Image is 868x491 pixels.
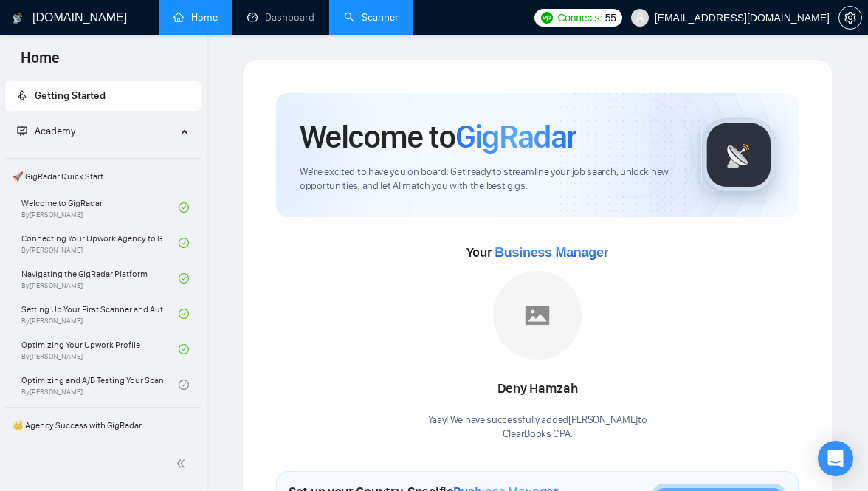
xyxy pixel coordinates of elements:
span: 👑 Agency Success with GigRadar [7,411,199,440]
span: Academy [17,125,75,137]
span: check-circle [179,380,189,390]
img: upwork-logo.png [541,12,553,24]
span: check-circle [179,238,189,248]
img: placeholder.png [493,271,582,360]
span: rocket [17,90,27,100]
a: dashboardDashboard [247,11,314,24]
span: fund-projection-screen [17,126,27,136]
span: Business Manager [495,245,608,260]
a: Optimizing Your Upwork ProfileBy[PERSON_NAME] [21,333,179,365]
span: Home [9,47,72,78]
li: Getting Started [5,81,201,111]
span: We're excited to have you on board. Get ready to streamline your job search, unlock new opportuni... [300,165,678,193]
span: Your [466,244,609,261]
a: Connecting Your Upwork Agency to GigRadarBy[PERSON_NAME] [21,227,179,259]
span: 55 [605,10,616,26]
a: homeHome [173,11,218,24]
span: double-left [176,456,190,471]
a: Welcome to GigRadarBy[PERSON_NAME] [21,191,179,224]
div: Deny Hamzah [428,377,647,402]
span: check-circle [179,273,189,284]
span: check-circle [179,202,189,213]
span: user [635,13,645,23]
button: setting [838,6,862,30]
p: ClearBooks CPA . [428,428,647,442]
div: Open Intercom Messenger [818,441,853,476]
a: setting [838,12,862,24]
a: Setting Up Your First Scanner and Auto-BidderBy[PERSON_NAME] [21,298,179,330]
span: Connects: [557,10,602,26]
span: setting [839,12,861,24]
div: Yaay! We have successfully added [PERSON_NAME] to [428,413,647,442]
img: gigradar-logo.png [702,118,776,192]
a: Optimizing and A/B Testing Your Scanner for Better ResultsBy[PERSON_NAME] [21,368,179,401]
span: check-circle [179,309,189,319]
a: Navigating the GigRadar PlatformBy[PERSON_NAME] [21,262,179,295]
img: logo [13,7,23,30]
span: check-circle [179,344,189,354]
span: 🚀 GigRadar Quick Start [7,162,199,191]
a: searchScanner [344,11,399,24]
span: Academy [35,125,75,137]
h1: Welcome to [300,117,576,157]
span: Getting Started [35,89,106,102]
span: GigRadar [455,117,576,157]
